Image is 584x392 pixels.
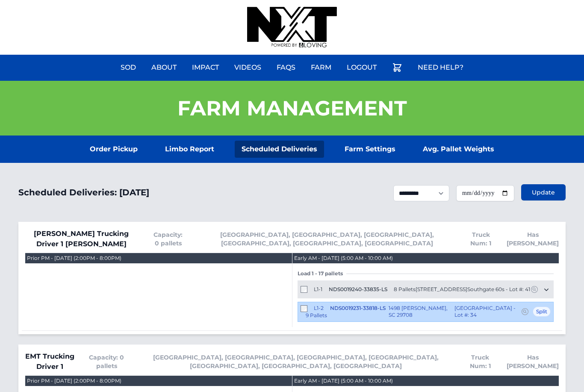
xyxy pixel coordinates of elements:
[521,184,566,200] button: Update
[25,351,75,372] span: EMT Trucking Driver 1
[27,255,121,262] div: Prior PM - [DATE] (2:00PM - 8:00PM)
[247,7,337,48] img: nextdaysod.com Logo
[27,377,121,384] div: Prior PM - [DATE] (2:00PM - 8:00PM)
[533,307,551,317] span: Split
[454,305,521,318] span: [GEOGRAPHIC_DATA] - Lot #: 34
[413,57,469,78] a: Need Help?
[338,141,402,158] a: Farm Settings
[342,57,382,78] a: Logout
[229,57,266,78] a: Videos
[416,141,501,158] a: Avg. Pallet Weights
[151,230,186,248] span: Capacity: 0 pallets
[306,57,336,78] a: Farm
[394,286,416,292] span: 8 Pallets
[416,286,467,293] span: [STREET_ADDRESS]
[467,286,530,293] span: Southgate 60s - Lot #: 41
[329,286,387,292] span: NDS0019240-33835-LS
[298,270,346,277] span: Load 1 - 17 pallets
[330,305,386,311] span: NDS0019231-33818-LS
[507,353,559,370] span: Has [PERSON_NAME]
[187,57,224,78] a: Impact
[314,305,324,311] span: L1-2
[294,377,393,384] div: Early AM - [DATE] (5:00 AM - 10:00 AM)
[306,312,327,318] span: 9 Pallets
[18,186,149,198] h1: Scheduled Deliveries: [DATE]
[294,255,393,262] div: Early AM - [DATE] (5:00 AM - 10:00 AM)
[177,98,407,118] h1: Farm Management
[314,286,322,292] span: L1-1
[199,230,455,248] span: [GEOGRAPHIC_DATA], [GEOGRAPHIC_DATA], [GEOGRAPHIC_DATA], [GEOGRAPHIC_DATA], [GEOGRAPHIC_DATA], [G...
[115,57,141,78] a: Sod
[469,230,493,248] span: Truck Num: 1
[389,305,454,318] span: 1498 [PERSON_NAME], SC 29708
[146,57,182,78] a: About
[83,141,145,158] a: Order Pickup
[467,353,493,370] span: Truck Num: 1
[271,57,301,78] a: FAQs
[139,353,454,370] span: [GEOGRAPHIC_DATA], [GEOGRAPHIC_DATA], [GEOGRAPHIC_DATA], [GEOGRAPHIC_DATA], [GEOGRAPHIC_DATA], [G...
[507,230,559,248] span: Has [PERSON_NAME]
[532,188,555,197] span: Update
[158,141,221,158] a: Limbo Report
[88,353,125,370] span: Capacity: 0 pallets
[25,229,137,249] span: [PERSON_NAME] Trucking Driver 1 [PERSON_NAME]
[235,141,324,158] a: Scheduled Deliveries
